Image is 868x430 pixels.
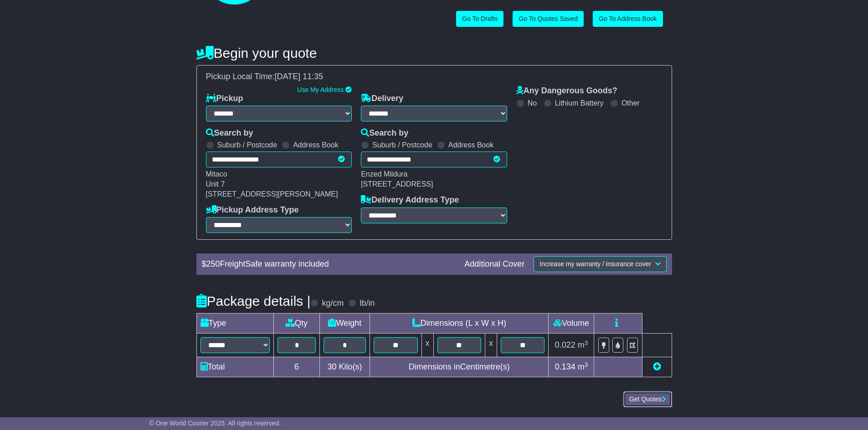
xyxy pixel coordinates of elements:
a: Go To Quotes Saved [513,11,584,27]
label: kg/cm [322,298,344,309]
label: Pickup Address Type [206,205,299,215]
label: Address Book [448,141,494,149]
td: Dimensions in Centimetre(s) [370,357,549,377]
span: Enzed Mildura [361,170,407,178]
td: Total [196,357,274,377]
span: Mitaco [206,170,227,178]
a: Go To Drafts [456,11,503,27]
label: Pickup [206,94,243,104]
td: Volume [549,314,594,334]
td: x [421,334,433,357]
label: Delivery [361,94,403,104]
span: [STREET_ADDRESS] [361,180,433,188]
span: m [578,340,588,349]
td: 6 [274,357,320,377]
a: Go To Address Book [593,11,663,27]
div: $ FreightSafe warranty included [197,259,460,269]
label: Search by [361,128,408,138]
label: lb/in [360,298,375,309]
h4: Package details | [196,293,311,309]
div: Pickup Local Time: [201,72,667,82]
span: Unit 7 [206,180,225,188]
label: Address Book [293,141,339,149]
label: Suburb / Postcode [217,141,277,149]
td: Qty [274,314,320,334]
td: x [485,334,497,357]
span: [STREET_ADDRESS][PERSON_NAME] [206,190,338,198]
td: Type [196,314,274,334]
div: Additional Cover [460,259,529,269]
a: Use My Address [297,86,344,93]
span: 30 [327,362,336,371]
label: Suburb / Postcode [372,141,432,149]
td: Kilo(s) [319,357,370,377]
label: Any Dangerous Goods? [516,86,617,96]
label: Lithium Battery [555,99,604,107]
span: [DATE] 11:35 [275,72,324,81]
a: Add new item [653,362,661,371]
span: m [578,362,588,371]
button: Increase my warranty / insurance cover [534,256,666,272]
label: Other [621,99,640,107]
span: © One World Courier 2025. All rights reserved. [149,420,281,427]
span: 0.022 [555,340,575,349]
sup: 3 [585,339,588,346]
h4: Begin your quote [196,46,672,61]
label: Delivery Address Type [361,195,459,205]
span: 0.134 [555,362,575,371]
span: 250 [206,259,220,268]
label: No [528,99,537,107]
td: Weight [319,314,370,334]
label: Search by [206,128,253,138]
sup: 3 [585,361,588,368]
span: Increase my warranty / insurance cover [539,260,651,268]
td: Dimensions (L x W x H) [370,314,549,334]
button: Get Quotes [623,391,672,407]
